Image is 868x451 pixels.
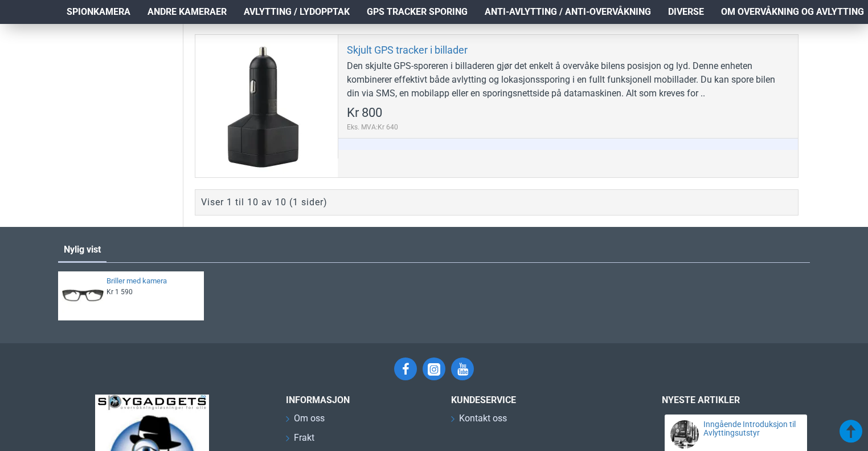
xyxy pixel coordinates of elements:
span: Diverse [668,5,704,19]
div: Den skjulte GPS-sporeren i billaderen gjør det enkelt å overvåke bilens posisjon og lyd. Denne en... [347,59,789,100]
span: Kontakt oss [459,412,507,425]
span: Avlytting / Lydopptak [244,5,350,19]
h3: Nyeste artikler [662,395,810,405]
a: Frakt [286,431,314,450]
h3: INFORMASJON [286,395,434,405]
span: Andre kameraer [148,5,227,19]
span: GPS Tracker Sporing [367,5,468,19]
span: Frakt [294,431,314,445]
a: Skjult GPS tracker i billader [347,43,468,56]
img: Briller med kamera [62,275,104,317]
a: Skjult GPS tracker i billader Skjult GPS tracker i billader [195,35,338,177]
h3: Kundeservice [451,395,622,405]
span: Kr 800 [347,107,382,119]
a: Nylig vist [58,238,107,261]
a: Inngående Introduksjon til Avlyttingsutstyr [703,420,797,438]
span: Eks. MVA:Kr 640 [347,122,398,132]
span: Spionkamera [67,5,130,19]
span: Om overvåkning og avlytting [721,5,864,19]
span: Kr 1 590 [107,287,133,296]
a: Om oss [286,412,325,431]
span: Anti-avlytting / Anti-overvåkning [485,5,651,19]
span: Om oss [294,412,325,425]
a: Briller med kamera [107,277,197,286]
a: Kontakt oss [451,412,507,431]
div: Viser 1 til 10 av 10 (1 sider) [201,196,327,209]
